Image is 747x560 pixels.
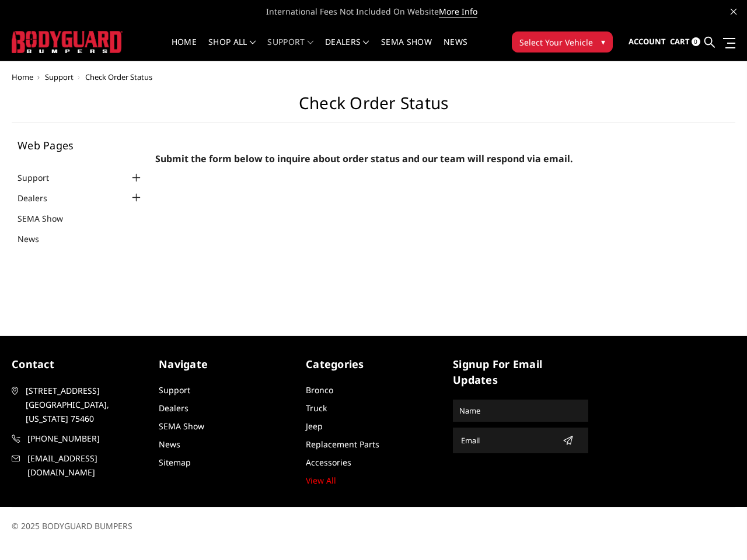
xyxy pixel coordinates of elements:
[159,384,190,395] a: Support
[325,38,369,61] a: Dealers
[155,204,715,291] iframe: Form 0
[159,439,180,450] a: News
[306,457,351,468] a: Accessories
[306,475,336,486] a: View All
[670,36,690,47] span: Cart
[12,72,33,82] a: Home
[670,26,700,58] a: Cart 0
[456,431,558,450] input: Email
[306,421,323,432] a: Jeep
[159,356,294,372] h5: Navigate
[306,356,441,372] h5: Categories
[444,38,467,61] a: News
[306,402,327,414] a: Truck
[18,192,62,204] a: Dealers
[306,439,379,450] a: Replacement Parts
[12,520,132,531] span: © 2025 BODYGUARD BUMPERS
[159,457,191,468] a: Sitemap
[18,140,144,150] h5: Web Pages
[629,26,666,58] a: Account
[381,38,432,61] a: SEMA Show
[159,402,189,414] a: Dealers
[455,401,587,420] input: Name
[12,452,147,480] a: [EMAIL_ADDRESS][DOMAIN_NAME]
[172,38,197,61] a: Home
[12,31,123,52] img: BODYGUARD BUMPERS
[453,356,588,388] h5: signup for email updates
[18,171,64,184] a: Support
[12,93,735,123] h1: Check Order Status
[208,38,256,61] a: shop all
[159,421,204,432] a: SEMA Show
[692,37,700,46] span: 0
[18,233,54,245] a: News
[27,432,146,446] span: [PHONE_NUMBER]
[155,152,573,165] span: Submit the form below to inquire about order status and our team will respond via email.
[12,356,147,372] h5: contact
[26,384,145,426] span: [STREET_ADDRESS] [GEOGRAPHIC_DATA], [US_STATE] 75460
[267,38,313,61] a: Support
[18,212,78,225] a: SEMA Show
[12,432,147,446] a: [PHONE_NUMBER]
[629,36,666,47] span: Account
[45,72,74,82] a: Support
[306,384,333,395] a: Bronco
[85,72,152,82] span: Check Order Status
[27,452,146,480] span: [EMAIL_ADDRESS][DOMAIN_NAME]
[439,6,477,17] a: More Info
[601,36,605,48] span: ▾
[512,32,613,52] button: Select Your Vehicle
[519,36,593,48] span: Select Your Vehicle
